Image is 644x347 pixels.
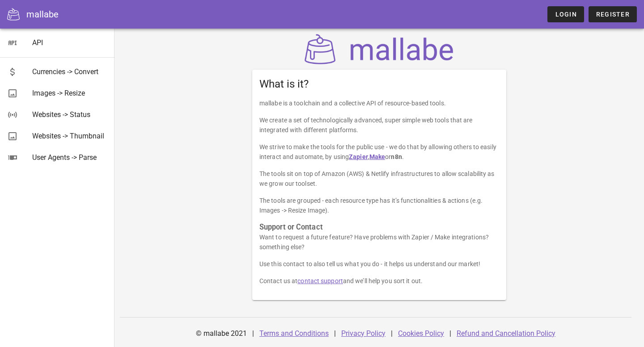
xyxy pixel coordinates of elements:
div: mallabe [26,8,59,21]
a: Login [547,6,584,22]
div: | [449,323,451,344]
div: Websites -> Status [32,110,107,119]
a: Privacy Policy [341,329,386,338]
a: Terms and Conditions [259,329,329,338]
a: Make [369,153,385,160]
div: Websites -> Thumbnail [32,132,107,140]
a: Zapier [349,153,368,160]
a: Register [589,6,637,22]
p: mallabe is a toolchain and a collective API of resource-based tools. [259,98,499,108]
div: User Agents -> Parse [32,153,107,162]
p: We create a set of technologically advanced, super simple web tools that are integrated with diff... [259,115,499,135]
h3: Support or Contact [259,222,499,232]
a: contact support [297,277,343,284]
div: | [391,323,393,344]
a: Refund and Cancellation Policy [457,329,555,338]
p: Use this contact to also tell us what you do - it helps us understand our market! [259,259,499,269]
div: | [334,323,336,344]
p: We strive to make the tools for the public use - we do that by allowing others to easily interact... [259,142,499,162]
strong: n8n [391,153,402,160]
a: Cookies Policy [398,329,444,338]
div: Currencies -> Convert [32,67,107,76]
span: Register [596,11,630,18]
div: Images -> Resize [32,89,107,97]
p: The tools are grouped - each resource type has it’s functionalities & actions (e.g. Images -> Res... [259,196,499,215]
div: What is it? [252,70,506,98]
img: mallabe Logo [302,34,456,64]
div: | [252,323,254,344]
p: Want to request a future feature? Have problems with Zapier / Make integrations? something else? [259,232,499,252]
p: Contact us at and we’ll help you sort it out. [259,276,499,286]
div: API [32,38,107,47]
p: The tools sit on top of Amazon (AWS) & Netlify infrastructures to allow scalability as we grow ou... [259,169,499,188]
div: © mallabe 2021 [191,323,252,344]
span: Login [555,11,576,18]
